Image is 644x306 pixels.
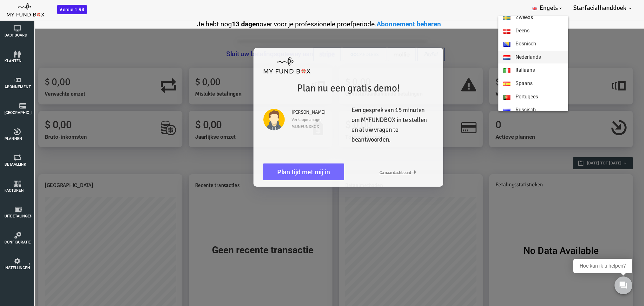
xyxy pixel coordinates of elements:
font: [PERSON_NAME] [266,81,300,86]
a: Abonnement beheren [377,20,441,28]
a: Italiaans [498,64,568,77]
font: Dashboard [4,33,27,37]
font: Starfacialhanddoek [573,4,626,12]
font: [GEOGRAPHIC_DATA] [4,110,41,115]
font: Nederlands [516,54,541,60]
img: mfboff.png [6,1,44,17]
font: Plan nu een gratis demo! [271,53,374,66]
a: Nederlands [498,51,568,64]
font: Deens [516,28,529,34]
font: Plannen [4,136,22,141]
font: Uitbetalingen [4,214,33,218]
a: Spaans [498,77,568,90]
img: mfboff.png [237,26,285,45]
font: over voor je professionele proefperiode. [260,20,377,28]
font: 13 dagen [232,20,260,28]
font: Abonnement [4,85,31,89]
font: Je hebt nog [197,20,232,28]
font: Betaallink [4,162,26,167]
font: MIJNFUNDBOX [266,96,293,101]
a: Deens [498,24,568,37]
font: INSTELLINGEN [4,266,30,270]
font: Spaans [516,80,533,86]
font: Een gesprek van 15 minuten om MYFUNDBOX in te stellen en al uw vragen te beantwoorden. [326,77,401,115]
font: Verkoopmanager [266,89,296,94]
font: Plan tijd met mij in [252,140,304,147]
font: Bosnisch [516,41,536,47]
font: Facturen [4,188,24,193]
a: Russisch [498,103,568,116]
a: Portugees [498,90,568,103]
a: Zweeds [498,11,568,24]
font: Hoe kan ik u helpen? [580,263,626,269]
a: Bosnisch [498,37,568,50]
font: Ga naar dashboard [354,142,385,146]
font: Configuratie [4,240,31,244]
font: Zweeds [516,14,533,20]
iframe: Frame van de launcher-knop [609,271,638,300]
font: Russisch [516,107,536,113]
font: klanten [4,59,22,63]
font: Italiaans [516,67,535,73]
font: Engels [540,4,558,12]
font: Versie 1.98 [59,7,84,12]
font: Portugees [516,94,538,100]
button: Ga naar dashboard [354,141,393,146]
a: Versie 1.98 [57,7,87,12]
a: Plan tijd met mij in [237,135,319,152]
